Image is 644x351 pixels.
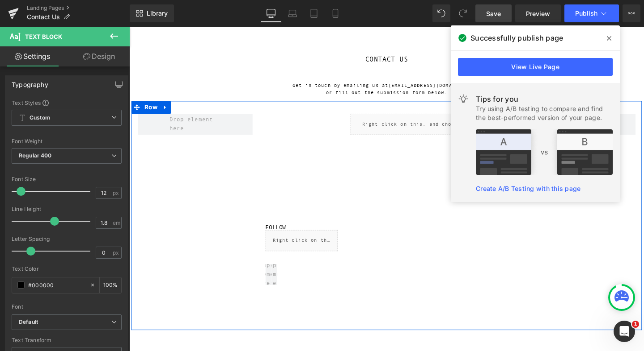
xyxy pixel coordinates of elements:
div: Font Weight [12,138,122,145]
a: New Library [130,4,174,22]
a: [EMAIL_ADDRESS][DOMAIN_NAME] [272,59,366,65]
button: Undo [432,4,450,22]
button: Redo [454,4,472,22]
div: Typography [12,76,48,88]
a: Landing Pages [27,4,130,12]
div: Text Transform [12,337,122,343]
button: More [623,4,640,22]
span: em [113,220,120,226]
i: Default [19,318,38,326]
span: Successfully publish page [470,33,563,43]
a: Mobile [325,4,346,22]
a: Expand / Collapse [32,78,44,91]
div: Line Height [12,206,122,212]
h2: CONTACT US [9,29,532,40]
div: Tips for you [476,94,613,104]
span: Publish [575,10,597,17]
b: Regular 400 [19,152,52,159]
a: Tablet [303,4,325,22]
a: Design [67,46,131,66]
a: Preview [515,4,561,22]
b: Custom [30,114,50,122]
span: Contact Us [27,13,60,21]
img: tip.png [476,129,613,175]
span: Text Block [25,33,62,40]
a: Desktop [260,4,282,22]
input: Color [28,280,85,290]
span: FOLLOW [143,207,165,214]
span: px [113,190,120,196]
a: View Live Page [458,58,613,76]
span: Row [14,78,32,91]
div: Try using A/B testing to compare and find the best-performed version of your page. [476,104,613,122]
button: Publish [564,4,619,22]
a: Laptop [282,4,303,22]
a: Create A/B Testing with this page [476,185,580,192]
p: or fill out the submission form below. [169,66,372,74]
div: % [100,277,121,293]
span: Preview [526,9,550,18]
img: light.svg [458,94,469,104]
span: px [113,250,120,256]
div: Font [12,304,122,310]
span: Library [147,9,168,17]
div: Text Color [12,266,122,272]
span: Save [486,9,501,18]
div: Letter Spacing [12,236,122,242]
p: Get in touch by emailing us at , [169,58,372,66]
iframe: Intercom live chat [614,321,635,342]
div: Font Size [12,176,122,182]
span: 1 [632,321,639,328]
div: Text Styles [12,99,122,106]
